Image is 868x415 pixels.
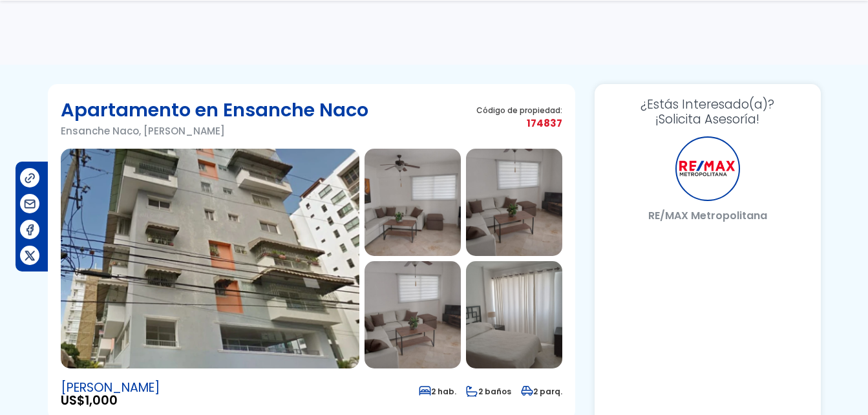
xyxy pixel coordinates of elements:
span: 174837 [476,115,562,131]
p: Ensanche Naco, [PERSON_NAME] [61,123,368,139]
h1: Apartamento en Ensanche Naco [61,97,368,123]
span: Código de propiedad: [476,105,562,115]
span: ¿Estás Interesado(a)? [608,97,808,112]
span: [PERSON_NAME] [61,381,160,394]
img: Compartir [23,223,37,237]
span: US$ [61,394,160,407]
span: 2 parq. [521,386,562,397]
img: Compartir [23,249,37,262]
p: RE/MAX Metropolitana [608,207,808,224]
h3: ¡Solicita Asesoría! [608,97,808,127]
img: Apartamento en Ensanche Naco [365,149,461,256]
img: Apartamento en Ensanche Naco [61,149,359,368]
img: Apartamento en Ensanche Naco [365,261,461,368]
span: 1,000 [85,392,118,409]
img: Compartir [23,171,37,185]
span: 2 baños [466,386,511,397]
div: RE/MAX Metropolitana [675,136,740,201]
img: Apartamento en Ensanche Naco [466,149,562,256]
img: Compartir [23,197,37,211]
span: 2 hab. [419,386,456,397]
img: Apartamento en Ensanche Naco [466,261,562,368]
